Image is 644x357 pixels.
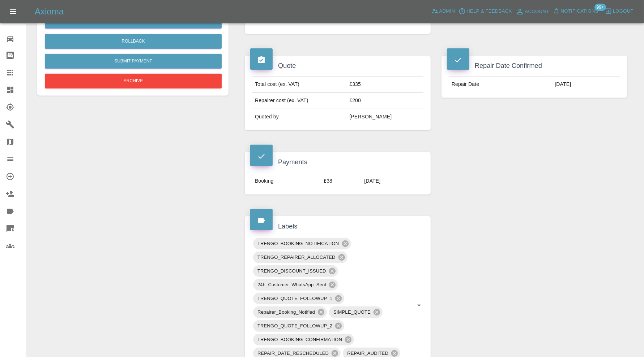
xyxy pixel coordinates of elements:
[253,334,354,345] div: TRENGO_BOOKING_CONFIRMATION
[447,61,622,71] h4: Repair Date Confirmed
[45,74,222,88] button: Archive
[253,239,344,248] span: TRENGO_BOOKING_NOTIFICATION
[551,6,600,17] button: Notifications
[253,308,319,316] span: Repairer_Booking_Notified
[525,8,549,16] span: Account
[252,77,346,93] td: Total cost (ex. VAT)
[329,306,383,318] div: SIMPLE_QUOTE
[603,6,635,17] button: Logout
[253,238,351,249] div: TRENGO_BOOKING_NOTIFICATION
[329,308,375,316] span: SIMPLE_QUOTE
[253,306,327,318] div: Repairer_Booking_Notified
[552,77,620,92] td: [DATE]
[253,335,346,344] span: TRENGO_BOOKING_CONFIRMATION
[45,34,222,49] button: Rollback
[457,6,513,17] button: Help & Feedback
[346,93,423,109] td: £200
[253,294,337,302] span: TRENGO_QUOTE_FOLLOWUP_1
[250,222,425,231] h4: Labels
[346,109,423,125] td: [PERSON_NAME]
[252,109,346,125] td: Quoted by
[250,157,425,167] h4: Payments
[253,280,330,289] span: 24h_Customer_WhatsApp_Sent
[253,265,338,277] div: TRENGO_DISCOUNT_ISSUED
[253,253,340,261] span: TRENGO_REPAIRER_ALLOCATED
[414,300,424,310] button: Open
[252,93,346,109] td: Repairer cost (ex. VAT)
[250,61,425,71] h4: Quote
[561,7,598,16] span: Notifications
[253,293,344,304] div: TRENGO_QUOTE_FOLLOWUP_1
[321,173,361,189] td: £38
[613,7,634,16] span: Logout
[466,7,512,16] span: Help & Feedback
[430,6,457,17] a: Admin
[361,173,423,189] td: [DATE]
[439,7,455,16] span: Admin
[4,3,22,20] button: Open drawer
[253,320,344,332] div: TRENGO_QUOTE_FOLLOWUP_2
[35,6,64,17] h5: Axioma
[514,6,551,17] a: Account
[253,267,330,275] span: TRENGO_DISCOUNT_ISSUED
[253,322,337,330] span: TRENGO_QUOTE_FOLLOWUP_2
[346,77,423,93] td: £335
[594,4,606,11] span: 99+
[253,279,338,291] div: 24h_Customer_WhatsApp_Sent
[252,173,321,189] td: Booking
[449,77,552,92] td: Repair Date
[45,54,222,69] button: Submit Payment
[253,252,347,263] div: TRENGO_REPAIRER_ALLOCATED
